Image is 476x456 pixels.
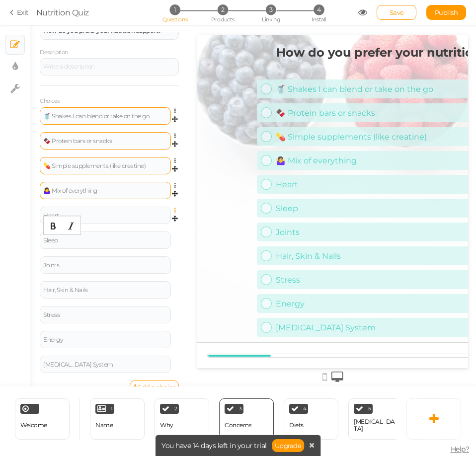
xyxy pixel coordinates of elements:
[79,264,359,274] div: Energy
[296,4,342,15] li: 4 Install
[262,16,280,23] span: Linking
[169,4,180,15] span: 1
[79,121,359,131] div: 🤷‍♀️ Mix of everything
[40,49,68,56] label: Description
[79,74,359,83] div: 🍫 Protein bars or snacks
[289,422,304,429] div: Diets
[43,213,167,219] div: Heart
[354,418,397,432] div: [MEDICAL_DATA]
[435,8,458,16] span: Publish
[43,337,167,343] div: Energy
[79,193,359,202] div: Joints
[272,439,305,452] a: Upgrade
[79,240,359,250] div: Stress
[79,10,344,25] strong: How do you prefer your nutrition support?
[162,16,188,23] span: Questions
[390,8,404,16] span: Save
[211,16,235,23] span: Products
[63,219,79,233] div: Italic
[368,406,371,411] span: 5
[266,4,276,15] span: 3
[90,398,145,440] div: 1 Name
[95,422,113,429] div: Name
[79,217,359,226] div: Hair, Skin & Nails
[79,50,359,59] div: 🥤 Shakes I can blend or take on the go
[79,288,359,298] div: [MEDICAL_DATA] System
[312,16,326,23] span: Install
[43,362,167,368] div: [MEDICAL_DATA] System
[284,398,338,440] div: 4 Diets
[161,442,267,449] span: You have 14 days left in your trial
[239,406,242,411] span: 3
[43,188,167,194] div: 🤷‍♀️ Mix of everything
[10,7,29,17] a: Exit
[130,380,179,393] a: Add a choice
[79,145,359,154] div: Heart
[348,398,403,440] div: 5 [MEDICAL_DATA]
[160,422,173,429] div: Why
[40,98,60,105] label: Choices
[20,421,47,429] span: Welcome
[43,287,167,293] div: Hair, Skin & Nails
[248,4,294,15] li: 3 Linking
[43,163,167,169] div: 💊 Simple supplements (like creatine)
[314,4,324,15] span: 4
[451,445,470,454] span: Help?
[152,4,198,15] li: 1 Questions
[174,406,177,411] span: 2
[43,312,167,318] div: Stress
[43,262,167,268] div: Joints
[36,6,89,18] div: Nutrition Quiz
[43,113,167,119] div: 🥤 Shakes I can blend or take on the go
[111,406,113,411] span: 1
[218,4,228,15] span: 2
[43,138,167,144] div: 🍫 Protein bars or snacks
[219,398,274,440] div: 3 Concerns
[45,219,62,233] div: Bold
[303,406,307,411] span: 4
[15,398,70,440] div: Welcome
[79,169,359,178] div: Sleep
[200,4,246,15] li: 2 Products
[155,398,209,440] div: 2 Why
[377,5,416,20] div: Save
[225,422,251,429] div: Concerns
[43,237,167,243] div: Sleep
[79,97,359,107] div: 💊 Simple supplements (like creatine)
